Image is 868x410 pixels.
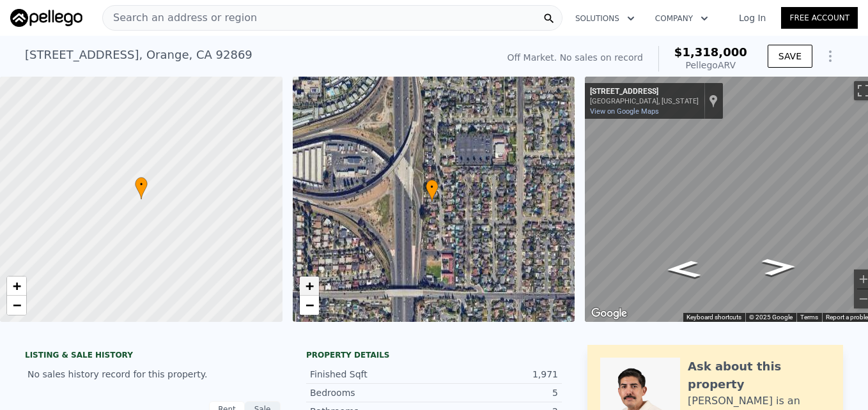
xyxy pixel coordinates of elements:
[588,305,630,322] a: Open this area in Google Maps (opens a new window)
[590,97,699,105] div: [GEOGRAPHIC_DATA], [US_STATE]
[300,277,319,296] a: Zoom in
[674,59,747,72] div: Pellego ARV
[305,278,313,294] span: +
[565,7,645,30] button: Solutions
[590,107,659,116] a: View on Google Maps
[135,179,148,190] span: •
[818,43,843,69] button: Show Options
[800,314,818,321] a: Terms (opens in new tab)
[749,314,793,321] span: © 2025 Google
[426,179,438,202] div: •
[590,87,699,97] div: [STREET_ADDRESS]
[508,51,643,64] div: Off Market. No sales on record
[426,181,438,193] span: •
[25,46,252,64] div: [STREET_ADDRESS] , Orange , CA 92869
[434,368,558,381] div: 1,971
[645,7,718,30] button: Company
[103,10,257,26] span: Search an address or region
[652,257,715,282] path: Go South, S Breezy Way
[25,350,281,363] div: LISTING & SALE HISTORY
[768,45,812,68] button: SAVE
[310,386,434,399] div: Bedrooms
[25,363,281,386] div: No sales history record for this property.
[686,313,741,322] button: Keyboard shortcuts
[300,296,319,315] a: Zoom out
[135,177,148,199] div: •
[13,278,21,294] span: +
[588,305,630,322] img: Google
[688,358,830,393] div: Ask about this property
[781,7,858,29] a: Free Account
[747,254,810,280] path: Go North, S Breezy Way
[306,350,562,360] div: Property details
[305,297,313,313] span: −
[434,386,558,399] div: 5
[724,11,781,24] a: Log In
[310,368,434,381] div: Finished Sqft
[674,45,747,59] span: $1,318,000
[10,9,82,27] img: Pellego
[13,297,21,313] span: −
[7,277,26,296] a: Zoom in
[709,94,718,108] a: Show location on map
[7,296,26,315] a: Zoom out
